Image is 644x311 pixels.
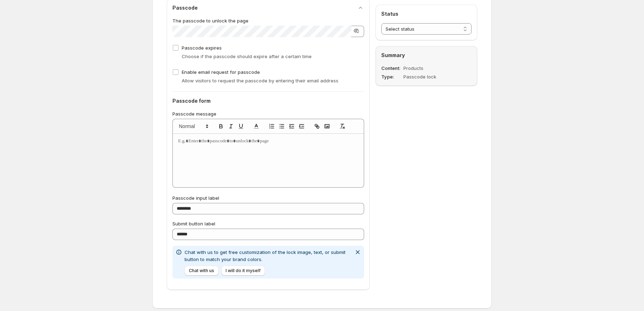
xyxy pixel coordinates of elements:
span: Chat with us [189,268,214,274]
h2: Passcode [172,4,198,11]
span: Enable email request for passcode [182,69,260,75]
dt: Type : [381,73,402,80]
button: Chat with us [185,266,218,276]
button: Dismiss notification [353,247,363,257]
h2: Status [381,10,472,17]
span: The passcode to unlock the page [172,18,248,24]
span: Chat with us to get free customization of the lock image, text, or submit button to match your br... [185,249,346,262]
dd: Products [403,65,453,72]
dt: Content : [381,65,402,72]
span: Passcode expires [182,45,222,51]
h2: Summary [381,52,472,59]
span: Submit button label [172,221,215,226]
button: I will do it myself [221,266,265,276]
span: Choose if the passcode should expire after a certain time [182,53,312,59]
span: I will do it myself [226,268,261,274]
h2: Passcode form [172,97,364,104]
span: Passcode input label [172,195,219,201]
dd: Passcode lock [403,73,453,80]
span: Allow visitors to request the passcode by entering their email address [182,78,338,83]
p: Passcode message [172,110,364,117]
